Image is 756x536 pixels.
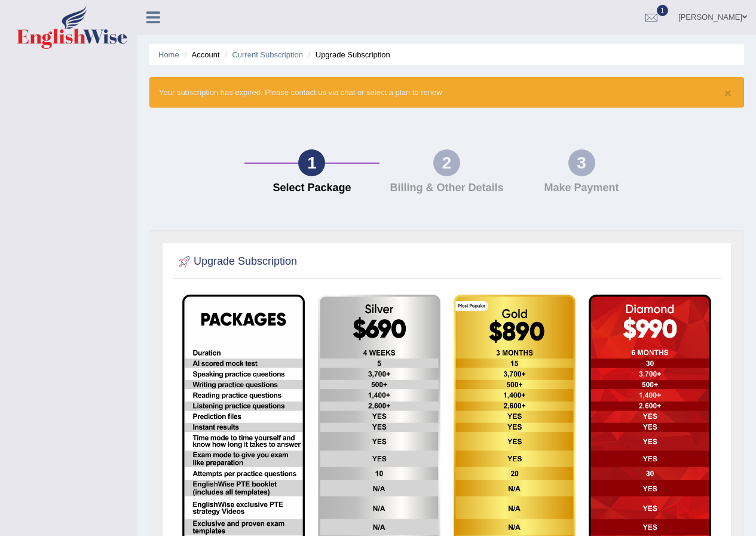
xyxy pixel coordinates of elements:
[232,50,303,59] a: Current Subscription
[298,149,325,176] div: 1
[724,87,731,99] button: ×
[520,182,643,194] h4: Make Payment
[657,5,669,16] span: 1
[385,182,509,194] h4: Billing & Other Details
[158,50,179,59] a: Home
[181,49,219,60] li: Account
[568,149,595,176] div: 3
[305,49,390,60] li: Upgrade Subscription
[176,253,297,271] h2: Upgrade Subscription
[149,77,744,108] div: Your subscription has expired. Please contact us via chat or select a plan to renew
[250,182,374,194] h4: Select Package
[433,149,460,176] div: 2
